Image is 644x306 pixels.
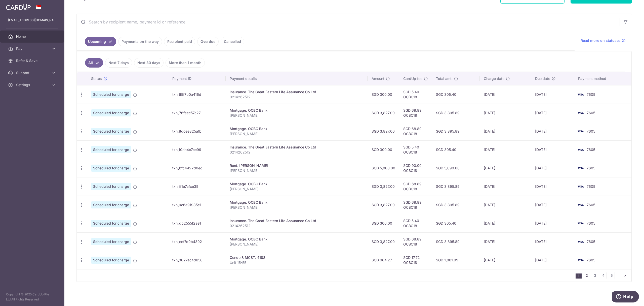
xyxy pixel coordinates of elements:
[587,147,595,152] span: 7605
[230,150,364,155] p: 0214262512
[16,34,49,39] span: Home
[6,4,31,10] img: CardUp
[91,183,131,190] span: Scheduled for charge
[168,232,226,251] td: txn_eef7d9b4392
[368,140,399,159] td: SGD 300.00
[480,251,531,269] td: [DATE]
[399,232,432,251] td: SGD 68.89 OCBC18
[399,140,432,159] td: SGD 5.40 OCBC18
[230,145,364,150] div: Insurance. The Great Eastern Life Assurance Co Ltd
[432,104,479,122] td: SGD 3,895.89
[91,201,131,208] span: Scheduled for charge
[91,165,131,172] span: Scheduled for charge
[576,220,586,226] img: Bank Card
[576,110,586,116] img: Bank Card
[531,196,574,214] td: [DATE]
[576,165,586,171] img: Bank Card
[576,91,586,98] img: Bank Card
[230,205,364,210] p: [PERSON_NAME]
[592,272,598,279] a: 3
[168,214,226,232] td: txn_db2555f2ae1
[587,258,595,262] span: 7605
[164,37,195,46] a: Recipient paid
[230,113,364,118] p: [PERSON_NAME]
[535,76,550,81] span: Due date
[480,214,531,232] td: [DATE]
[576,257,586,263] img: Bank Card
[85,37,116,46] a: Upcoming
[576,273,582,279] li: 1
[399,104,432,122] td: SGD 68.89 OCBC18
[230,108,364,113] div: Mortgage. OCBC Bank
[587,111,595,115] span: 7605
[480,232,531,251] td: [DATE]
[368,85,399,104] td: SGD 300.00
[368,232,399,251] td: SGD 3,827.00
[576,183,586,190] img: Bank Card
[587,203,595,207] span: 7605
[230,242,364,247] p: [PERSON_NAME]
[399,122,432,140] td: SGD 68.89 OCBC18
[91,128,131,135] span: Scheduled for charge
[480,196,531,214] td: [DATE]
[581,38,621,43] span: Read more on statuses
[368,196,399,214] td: SGD 3,827.00
[230,131,364,136] p: [PERSON_NAME]
[531,140,574,159] td: [DATE]
[574,72,631,85] th: Payment method
[168,140,226,159] td: txn_10da4c7ce99
[587,166,595,170] span: 7605
[432,122,479,140] td: SGD 3,895.89
[168,104,226,122] td: txn_76feec57c27
[587,239,595,244] span: 7605
[91,109,131,116] span: Scheduled for charge
[587,184,595,189] span: 7605
[480,159,531,177] td: [DATE]
[480,104,531,122] td: [DATE]
[609,272,615,279] a: 5
[587,92,595,97] span: 7605
[168,72,226,85] th: Payment ID
[230,260,364,265] p: Unit 15-55
[16,58,49,63] span: Refer & Save
[168,196,226,214] td: txn_9c6a91985e1
[432,159,479,177] td: SGD 5,090.00
[230,255,364,260] div: Condo & MCST. 4188
[581,38,626,43] a: Read more on statuses
[230,163,364,168] div: Rent. [PERSON_NAME]
[91,91,131,98] span: Scheduled for charge
[576,269,631,282] nav: pager
[600,272,606,279] a: 4
[531,85,574,104] td: [DATE]
[368,159,399,177] td: SGD 5,000.00
[399,159,432,177] td: SGD 90.00 OCBC18
[16,82,49,87] span: Settings
[531,177,574,196] td: [DATE]
[531,104,574,122] td: [DATE]
[612,291,639,303] iframe: Opens a widget where you can find more information
[587,221,595,225] span: 7605
[368,104,399,122] td: SGD 3,827.00
[77,14,620,30] input: Search by recipient name, payment id or reference
[230,181,364,187] div: Mortgage. OCBC Bank
[197,37,219,46] a: Overdue
[432,177,479,196] td: SGD 3,895.89
[230,95,364,100] p: 0214262512
[91,220,131,227] span: Scheduled for charge
[480,122,531,140] td: [DATE]
[432,232,479,251] td: SGD 3,895.89
[432,214,479,232] td: SGD 305.40
[403,76,422,81] span: CardUp fee
[134,58,164,68] a: Next 30 days
[168,251,226,269] td: txn_3027ac4db58
[230,89,364,95] div: Insurance. The Great Eastern Life Assurance Co Ltd
[91,257,131,264] span: Scheduled for charge
[432,196,479,214] td: SGD 3,895.89
[368,214,399,232] td: SGD 300.00
[230,168,364,173] p: [PERSON_NAME]
[576,147,586,153] img: Bank Card
[230,187,364,192] p: [PERSON_NAME]
[399,251,432,269] td: SGD 17.72 OCBC18
[576,239,586,245] img: Bank Card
